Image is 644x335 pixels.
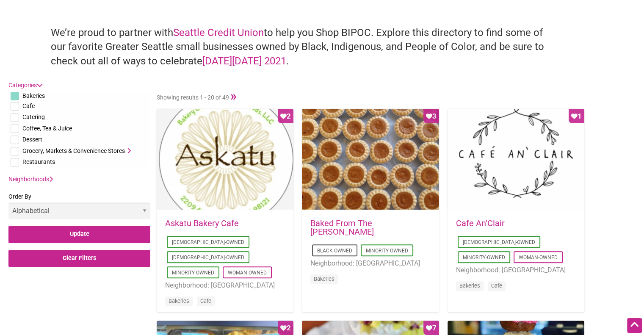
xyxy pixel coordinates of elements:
span: Bakeries [22,92,45,99]
span: Catering [22,114,45,120]
label: Order By [8,191,150,225]
span: Showing results 1 - 20 of 49 [157,94,238,101]
a: Bakeries [169,298,189,304]
a: Neighborhoods [8,176,53,183]
a: Bakeries [459,282,480,289]
span: Dessert [22,136,42,143]
a: » [229,89,238,103]
a: Minority-Owned [366,248,408,254]
a: Baked From The [PERSON_NAME] [310,218,374,237]
a: Cafe [491,282,502,289]
a: Cafe An’Clair [456,218,505,228]
a: [DEMOGRAPHIC_DATA]-Owned [172,255,244,260]
a: Bakeries [314,276,334,282]
a: Minority-Owned [463,255,505,260]
input: Clear Filters [8,250,150,267]
li: Neighborhood: [GEOGRAPHIC_DATA] [165,280,285,291]
h4: We’re proud to partner with to help you Shop BIPOC. Explore this directory to find some of our fa... [51,26,559,69]
span: Restaurants [22,158,55,165]
a: Cafe [200,298,211,304]
a: [DEMOGRAPHIC_DATA]-Owned [463,239,535,245]
li: Neighborhood: [GEOGRAPHIC_DATA] [310,258,430,269]
span: Coffee, Tea & Juice [22,125,72,132]
input: Update [8,226,150,243]
a: Woman-Owned [228,270,267,276]
a: Black-Owned [317,248,352,254]
div: Scroll Back to Top [627,318,642,333]
a: [DEMOGRAPHIC_DATA]-Owned [172,239,244,245]
span: Cafe [22,102,35,109]
select: Order By [8,202,150,219]
a: [DATE][DATE] 2021 [202,55,286,67]
li: Neighborhood: [GEOGRAPHIC_DATA] [456,265,576,276]
a: Categories [8,82,43,89]
span: Grocery, Markets & Convenience Stores [22,147,125,154]
a: Minority-Owned [172,270,214,276]
a: Seattle Credit Union [173,27,264,39]
a: Woman-Owned [519,255,558,260]
a: Askatu Bakery Cafe [165,218,239,228]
